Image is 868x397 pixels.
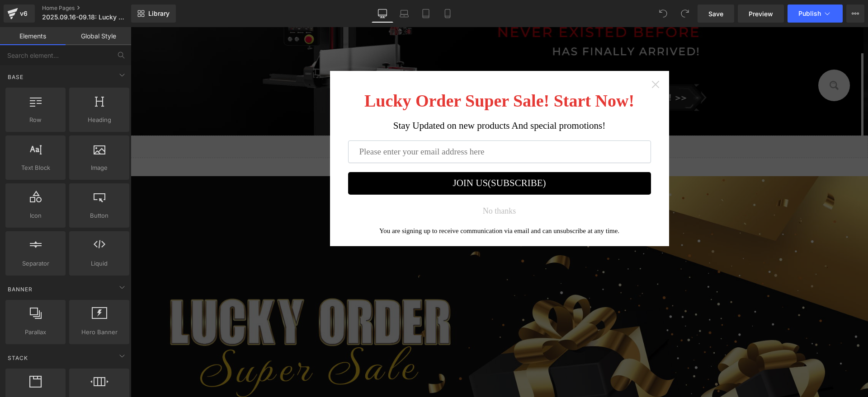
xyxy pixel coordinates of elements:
[4,5,35,23] a: v6
[676,5,694,23] button: Redo
[8,115,63,125] span: Row
[415,5,437,23] a: Tablet
[72,115,127,125] span: Heading
[749,9,773,19] span: Preview
[520,53,529,62] a: Close widget
[72,211,127,220] span: Button
[72,163,127,173] span: Image
[372,5,393,23] a: Desktop
[148,9,170,18] span: Library
[217,145,520,168] button: JOIN US(SUBSCRIBE)
[352,179,386,188] div: No thanks
[798,10,821,17] span: Publish
[18,8,29,19] div: v6
[72,259,127,268] span: Liquid
[42,5,146,12] a: Home Pages
[72,327,127,337] span: Hero Banner
[788,5,843,23] button: Publish
[217,113,520,136] input: Please enter your email address here
[7,354,29,362] span: Stack
[437,5,458,23] a: Mobile
[7,285,33,294] span: Banner
[217,93,520,104] div: Stay Updated on new products And special promotions!
[8,211,63,220] span: Icon
[846,5,864,23] button: More
[393,5,415,23] a: Laptop
[217,66,520,81] h1: Lucky Order Super Sale! Start Now!
[654,5,672,23] button: Undo
[42,14,129,21] span: 2025.09.16-09.18: Lucky Order Super Sale
[131,5,176,23] a: New Library
[738,5,784,23] a: Preview
[7,73,24,81] span: Base
[217,200,520,208] div: You are signing up to receive communication via email and can unsubscribe at any time.
[8,327,63,337] span: Parallax
[8,163,63,173] span: Text Block
[708,9,723,19] span: Save
[66,27,131,45] a: Global Style
[8,259,63,268] span: Separator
